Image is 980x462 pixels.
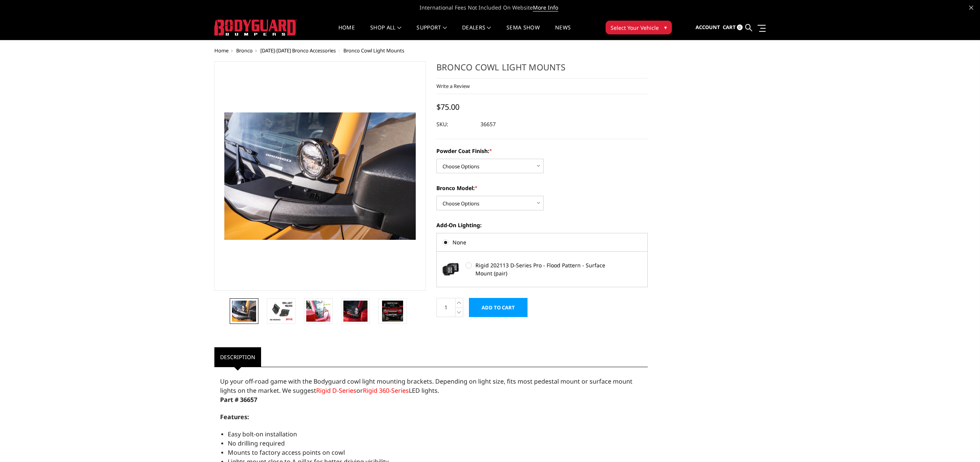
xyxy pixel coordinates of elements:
[465,261,608,277] label: Rigid 202113 D-Series Pro - Flood Pattern - Surface Mount (pair)
[236,47,253,54] a: Bronco
[228,439,285,447] span: No drilling required
[382,301,403,322] img: Bronco Cowl Light Mounts
[338,25,355,40] a: Home
[611,24,659,32] span: Select Your Vehicle
[533,4,558,11] a: More Info
[723,24,736,31] span: Cart
[214,47,229,54] a: Home
[343,301,367,322] img: Bronco Cowl Light Mounts
[480,117,496,131] dd: 36657
[436,184,648,192] label: Bronco Model:
[555,25,571,40] a: News
[224,112,416,240] img: Bronco Cowl Light Mounts
[260,47,336,54] a: [DATE]-[DATE] Bronco Accessories
[232,301,256,322] img: Bronco Cowl Light Mounts
[436,83,470,89] a: Write a Review
[664,23,667,31] span: ▾
[737,24,743,30] span: 0
[416,25,447,40] a: Support
[462,25,491,40] a: Dealers
[469,298,528,317] input: Add to Cart
[316,386,356,395] a: Rigid D-Series
[506,25,540,40] a: SEMA Show
[343,47,404,54] span: Bronco Cowl Light Mounts
[228,430,297,438] span: Easy bolt-on installation
[436,102,459,112] span: $75.00
[436,221,648,229] label: Add-On Lighting:
[214,61,426,291] a: Bronco Cowl Light Mounts
[363,386,409,395] a: Rigid 360-Series
[220,413,249,421] span: Features:
[220,395,257,404] span: Part # 36657
[606,21,672,34] button: Select Your Vehicle
[436,147,648,155] label: Powder Coat Finish:
[370,25,401,40] a: shop all
[214,347,261,367] a: Description
[723,17,743,38] a: Cart 0
[306,301,330,322] img: Bronco Cowl Light Mounts
[220,377,632,395] span: Up your off-road game with the Bodyguard cowl light mounting brackets. Depending on light size, f...
[436,61,648,78] h1: Bronco Cowl Light Mounts
[436,117,475,131] dt: SKU:
[696,17,720,38] a: Account
[443,238,642,246] label: None
[269,301,293,322] img: Bronco Cowl Light Mounts
[228,448,345,457] span: Mounts to factory access points on cowl
[214,20,297,36] img: BODYGUARD BUMPERS
[696,24,720,31] span: Account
